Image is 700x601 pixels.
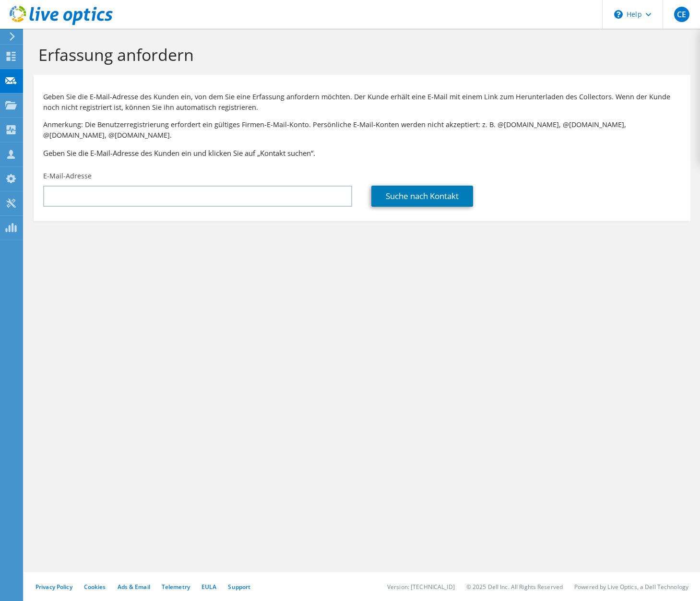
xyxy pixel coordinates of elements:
a: Cookies [84,583,106,591]
span: CE [674,7,689,22]
li: Powered by Live Optics, a Dell Technology [574,583,688,591]
a: Ads & Email [118,583,150,591]
h3: Geben Sie die E-Mail-Adresse des Kunden ein und klicken Sie auf „Kontakt suchen“. [43,148,681,158]
label: E-Mail-Adresse [43,171,92,181]
a: EULA [202,583,216,591]
p: Anmerkung: Die Benutzerregistrierung erfordert ein gültiges Firmen-E-Mail-Konto. Persönliche E-Ma... [43,119,681,141]
a: Support [228,583,250,591]
h1: Erfassung anfordern [38,45,681,65]
a: Telemetry [162,583,190,591]
p: Geben Sie die E-Mail-Adresse des Kunden ein, von dem Sie eine Erfassung anfordern möchten. Der Ku... [43,92,681,113]
svg: \n [614,10,623,19]
a: Privacy Policy [36,583,72,591]
li: Version: [TECHNICAL_ID] [387,583,455,591]
a: Suche nach Kontakt [371,186,473,207]
li: © 2025 Dell Inc. All Rights Reserved [466,583,563,591]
